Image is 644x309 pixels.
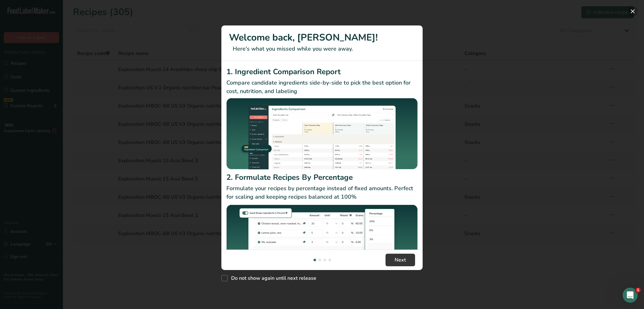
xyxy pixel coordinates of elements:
span: 1 [636,288,641,293]
img: Ingredient Comparison Report [226,98,418,169]
iframe: Intercom live chat [623,288,638,303]
h2: 1. Ingredient Comparison Report [226,66,418,77]
p: Formulate your recipes by percentage instead of fixed amounts. Perfect for scaling and keeping re... [226,184,418,201]
img: Formulate Recipes By Percentage [226,204,418,279]
h1: Welcome back, [PERSON_NAME]! [229,30,415,45]
span: Do not show again until next release [228,275,316,281]
p: Compare candidate ingredients side-by-side to pick the best option for cost, nutrition, and labeling [226,79,418,96]
button: Next [386,254,415,266]
span: Next [395,256,406,264]
p: Here's what you missed while you were away. [229,45,415,53]
h2: 2. Formulate Recipes By Percentage [226,172,418,183]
